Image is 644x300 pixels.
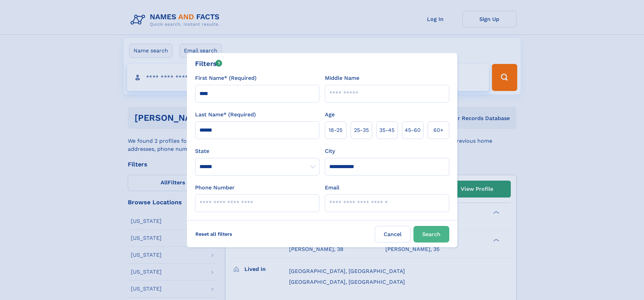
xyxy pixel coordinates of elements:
[195,184,235,192] label: Phone Number
[375,226,411,243] label: Cancel
[195,147,319,155] label: State
[195,111,256,119] label: Last Name* (Required)
[191,226,237,242] label: Reset all filters
[325,184,339,192] label: Email
[433,126,444,134] span: 60+
[329,126,342,134] span: 18‑25
[413,226,449,243] button: Search
[325,74,359,82] label: Middle Name
[195,74,257,82] label: First Name* (Required)
[195,59,222,69] div: Filters
[354,126,369,134] span: 25‑35
[325,111,335,119] label: Age
[325,147,335,155] label: City
[405,126,421,134] span: 45‑60
[379,126,395,134] span: 35‑45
